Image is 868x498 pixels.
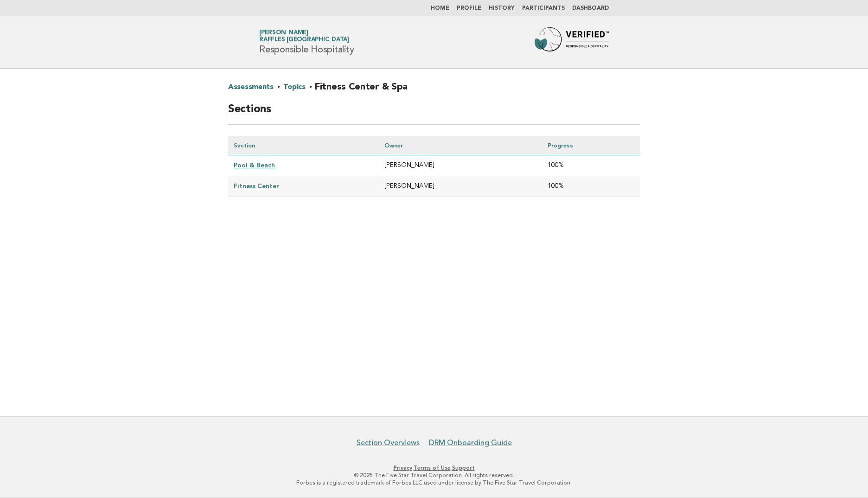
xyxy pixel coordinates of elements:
[379,136,542,155] th: Owner
[234,161,275,169] a: Pool & Beach
[394,465,412,471] a: Privacy
[429,438,512,447] a: DRM Onboarding Guide
[452,465,475,471] a: Support
[259,30,354,54] h1: Responsible Hospitality
[379,155,542,176] td: [PERSON_NAME]
[379,176,542,197] td: [PERSON_NAME]
[234,182,279,190] a: Fitness Center
[542,155,640,176] td: 100%
[150,472,718,479] p: © 2025 The Five Star Travel Corporation. All rights reserved.
[150,479,718,486] p: Forbes is a registered trademark of Forbes LLC used under license by The Five Star Travel Corpora...
[414,465,451,471] a: Terms of Use
[357,438,420,447] a: Section Overviews
[259,37,349,43] span: Raffles [GEOGRAPHIC_DATA]
[522,6,565,11] a: Participants
[431,6,449,11] a: Home
[228,80,274,95] a: Assessments
[228,136,379,155] th: Section
[535,27,609,57] img: Forbes Travel Guide
[228,102,640,125] h2: Sections
[457,6,481,11] a: Profile
[572,6,609,11] a: Dashboard
[150,464,718,472] p: · ·
[542,176,640,197] td: 100%
[259,30,349,43] a: [PERSON_NAME]Raffles [GEOGRAPHIC_DATA]
[542,136,640,155] th: Progress
[283,80,305,95] a: Topics
[228,80,640,102] h2: · · Fitness Center & Spa
[489,6,515,11] a: History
